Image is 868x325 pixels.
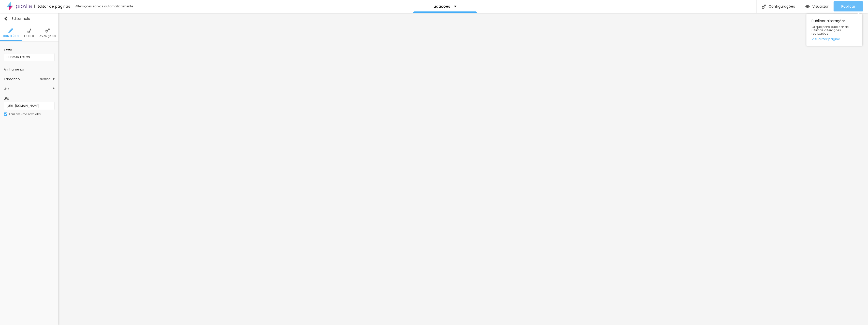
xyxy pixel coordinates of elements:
font: Clique para publicar as últimas alterações realizadas [812,25,849,36]
font: Estilo [24,34,34,38]
button: Publicar [834,1,863,11]
font: Publicar alterações [812,18,846,23]
img: view-1.svg [805,4,810,9]
img: Ícone [4,17,8,21]
font: Conteúdo [3,34,19,38]
img: Ícone [762,4,766,9]
font: Tamanho [4,77,20,81]
img: paragraph-justified-align.svg [50,68,54,71]
font: Link [4,87,9,91]
img: Ícone [4,113,7,116]
font: Configurações [769,4,795,9]
img: paragraph-center-align.svg [35,68,39,71]
div: ÍconeLink [4,83,55,94]
iframe: Editor [58,13,868,325]
font: Publicar [841,4,855,9]
img: paragraph-right-align.svg [43,68,46,71]
font: Avançado [39,34,56,38]
button: Visualizar [800,1,834,11]
font: Editar nulo [12,16,30,21]
img: Ícone [8,28,13,33]
font: Editor de páginas [37,4,70,9]
font: Normal [40,77,51,81]
font: Visualizar página [812,37,840,41]
img: Ícone [45,28,50,33]
img: Ícone [53,87,55,89]
font: Alinhamento [4,67,24,72]
font: URL [4,96,9,101]
img: Ícone [27,28,31,33]
img: paragraph-left-align.svg [27,68,31,71]
font: Ligações [434,4,450,9]
font: Visualizar [812,4,829,9]
font: Abrir em uma nova aba [9,112,41,116]
font: Alterações salvas automaticamente [75,4,133,8]
font: Texto [4,48,12,52]
a: Visualizar página [812,37,857,41]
